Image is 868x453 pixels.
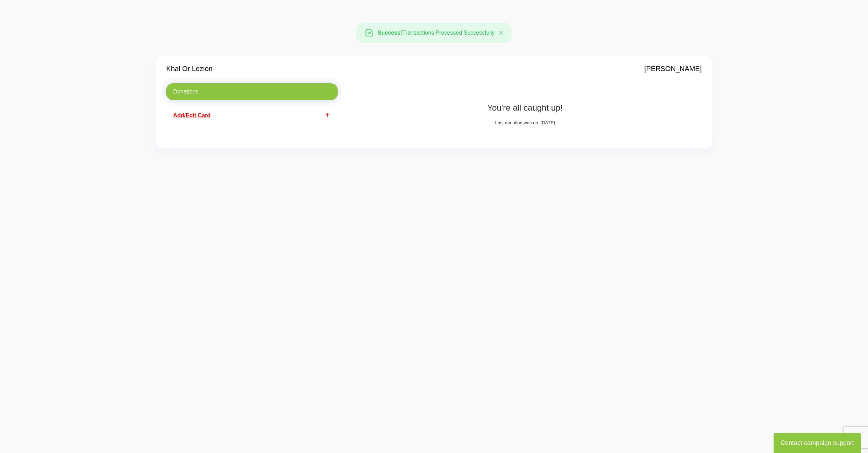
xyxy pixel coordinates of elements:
[378,30,402,36] strong: Success!
[774,433,861,453] button: Contact campaign support
[359,120,691,126] h1: Last donation was on: [DATE]
[166,107,337,124] a: addAdd/Edit Card
[166,64,212,73] h4: Khal Or Lezion
[356,23,512,43] div: Transactions Processed Successfully
[359,103,691,113] h1: You're all caught up!
[490,23,512,43] button: Close
[644,64,702,73] h4: [PERSON_NAME]
[324,111,331,118] i: add
[166,83,337,100] a: Donations
[173,112,211,118] span: Add/Edit Card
